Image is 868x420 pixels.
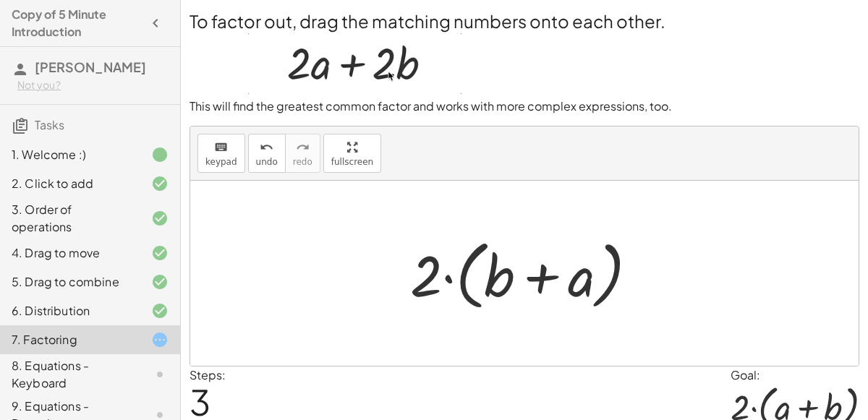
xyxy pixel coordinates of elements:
[151,244,169,262] i: Task finished and correct.
[35,117,64,132] span: Tasks
[12,201,128,236] div: 3. Order of operations
[190,367,226,382] label: Steps:
[205,157,237,167] span: keypad
[35,59,146,75] span: [PERSON_NAME]
[323,134,381,173] button: fullscreen
[151,273,169,291] i: Task finished and correct.
[17,78,169,93] div: Not you?
[296,139,310,156] i: redo
[12,6,142,40] h4: Copy of 5 Minute Introduction
[151,146,169,163] i: Task finished.
[151,331,169,348] i: Task started.
[293,157,312,167] span: redo
[214,139,228,156] i: keyboard
[12,331,128,348] div: 7. Factoring
[331,157,373,167] span: fullscreen
[197,134,245,173] button: keyboardkeypad
[151,366,169,383] i: Task not started.
[248,134,286,173] button: undoundo
[190,9,859,33] h2: To factor out, drag the matching numbers onto each other.
[12,244,128,262] div: 4. Drag to move
[285,134,320,173] button: redoredo
[731,367,859,384] div: Goal:
[151,175,169,192] i: Task finished and correct.
[12,175,128,192] div: 2. Click to add
[151,302,169,320] i: Task finished and correct.
[12,357,128,392] div: 8. Equations - Keyboard
[12,302,128,320] div: 6. Distribution
[190,98,859,115] p: This will find the greatest common factor and works with more complex expressions, too.
[12,146,128,163] div: 1. Welcome :)
[12,273,128,291] div: 5. Drag to combine
[248,33,461,94] img: 3377f121076139ece68a6080b70b10c2af52822142e68bb6169fbb7008498492.gif
[151,210,169,227] i: Task finished and correct.
[260,139,273,156] i: undo
[256,157,278,167] span: undo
